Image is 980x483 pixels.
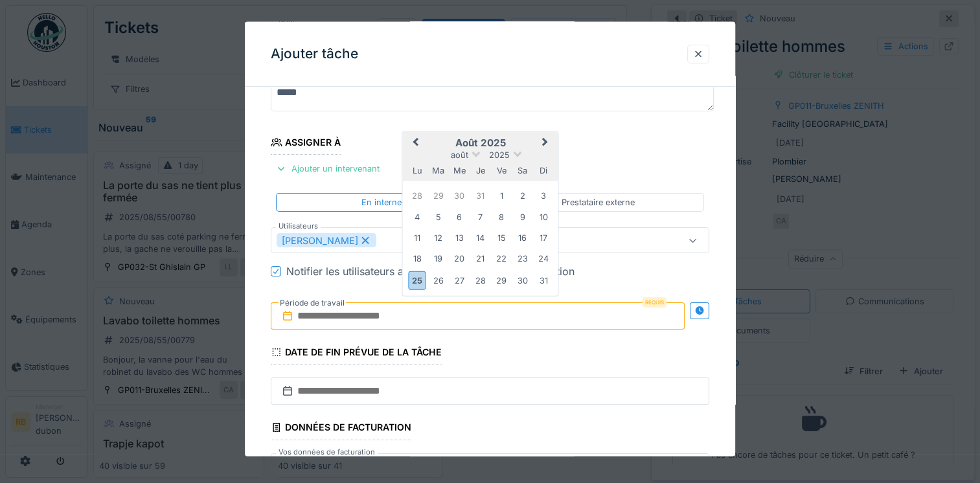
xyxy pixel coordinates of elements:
div: Choose lundi 28 juillet 2025 [409,186,426,204]
div: Choose samedi 16 août 2025 [514,229,531,246]
h2: août 2025 [403,137,558,149]
div: Choose mercredi 13 août 2025 [451,229,468,246]
div: Choose vendredi 1 août 2025 [493,186,510,204]
div: Choose dimanche 24 août 2025 [534,250,552,267]
div: Choose vendredi 22 août 2025 [493,250,510,267]
div: Choose lundi 18 août 2025 [409,250,426,267]
span: août [451,150,468,159]
div: Choose dimanche 17 août 2025 [534,229,552,246]
div: Choose jeudi 28 août 2025 [472,271,489,289]
div: Choose samedi 23 août 2025 [514,250,531,267]
div: Choose vendredi 29 août 2025 [493,271,510,289]
div: Choose mardi 12 août 2025 [429,229,447,246]
div: Choose mercredi 30 juillet 2025 [451,186,468,204]
div: Choose vendredi 15 août 2025 [493,229,510,246]
div: Choose jeudi 21 août 2025 [472,250,489,267]
div: Choose dimanche 31 août 2025 [534,271,552,289]
div: vendredi [493,161,510,179]
div: Choose jeudi 31 juillet 2025 [472,186,489,204]
div: Choose lundi 4 août 2025 [409,208,426,225]
label: Période de travail [279,296,346,310]
button: Previous Month [404,133,425,154]
div: lundi [409,161,426,179]
div: Choose dimanche 10 août 2025 [534,208,552,225]
div: mardi [429,161,447,179]
div: Notifier les utilisateurs associés au ticket de la planification [286,264,575,279]
div: Ajouter un intervenant [271,160,385,177]
div: Choose mardi 29 juillet 2025 [429,186,447,204]
div: Choose jeudi 7 août 2025 [472,208,489,225]
div: Choose dimanche 3 août 2025 [534,186,552,204]
div: Choose samedi 9 août 2025 [514,208,531,225]
div: Choose mardi 26 août 2025 [429,271,447,289]
div: Choose lundi 11 août 2025 [409,229,426,246]
span: 2025 [489,150,510,159]
div: Choose samedi 30 août 2025 [514,271,531,289]
div: mercredi [451,161,468,179]
label: Utilisateurs [276,221,321,232]
div: Assigner à [271,132,341,154]
button: Next Month [536,133,557,154]
div: Choose mercredi 20 août 2025 [451,250,468,267]
div: jeudi [472,161,489,179]
div: Choose jeudi 14 août 2025 [472,229,489,246]
div: Month août, 2025 [407,185,554,291]
h3: Ajouter tâche [271,46,358,62]
div: Choose mardi 5 août 2025 [429,208,447,225]
div: [PERSON_NAME] [277,233,376,247]
div: dimanche [534,161,552,179]
div: Choose mardi 19 août 2025 [429,250,447,267]
div: Prestataire externe [562,196,635,208]
div: Choose lundi 25 août 2025 [409,271,426,289]
div: samedi [514,161,531,179]
div: Données de facturation [271,418,411,440]
div: Choose samedi 2 août 2025 [514,186,531,204]
div: En interne [361,196,402,208]
div: Date de fin prévue de la tâche [271,343,442,365]
div: Requis [643,297,667,308]
div: Choose mercredi 6 août 2025 [451,208,468,225]
div: Choose mercredi 27 août 2025 [451,271,468,289]
label: Vos données de facturation [276,446,378,457]
div: Choose vendredi 8 août 2025 [493,208,510,225]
